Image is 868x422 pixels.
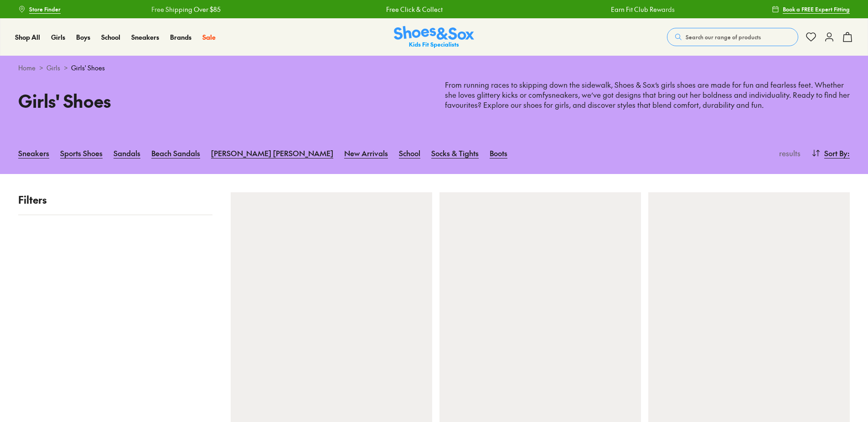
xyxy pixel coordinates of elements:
[202,32,216,42] a: Sale
[114,143,140,163] a: Sandals
[686,33,761,41] span: Search our range of products
[775,148,801,158] p: results
[29,5,61,13] span: Store Finder
[399,143,420,163] a: School
[151,143,200,163] a: Beach Sandals
[51,32,65,42] a: Girls
[101,32,120,42] a: School
[60,143,103,163] a: Sports Shoes
[71,63,105,73] span: Girls' Shoes
[170,32,191,42] a: Brands
[772,1,850,17] a: Book a FREE Expert Fitting
[490,143,507,163] a: Boots
[431,143,479,163] a: Socks & Tights
[811,143,850,163] button: Sort By:
[15,32,40,42] a: Shop All
[783,5,850,13] span: Book a FREE Expert Fitting
[46,63,60,73] a: Girls
[847,148,850,158] span: :
[18,192,212,207] p: Filters
[824,148,847,158] span: Sort By
[18,1,61,17] a: Store Finder
[18,63,850,73] div: > >
[131,32,159,42] a: Sneakers
[667,28,798,46] button: Search our range of products
[394,26,474,48] img: SNS_Logo_Responsive.svg
[18,88,423,114] h1: Girls' Shoes
[377,5,434,14] a: Free Click & Collect
[394,26,474,48] a: Shoes & Sox
[76,32,90,42] a: Boys
[548,90,578,100] a: sneakers
[602,5,666,14] a: Earn Fit Club Rewards
[211,143,333,163] a: [PERSON_NAME] [PERSON_NAME]
[142,5,212,14] a: Free Shipping Over $85
[344,143,388,163] a: New Arrivals
[445,80,850,110] p: From running races to skipping down the sidewalk, Shoes & Sox’s girls shoes are made for fun and ...
[18,143,49,163] a: Sneakers
[18,63,36,73] a: Home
